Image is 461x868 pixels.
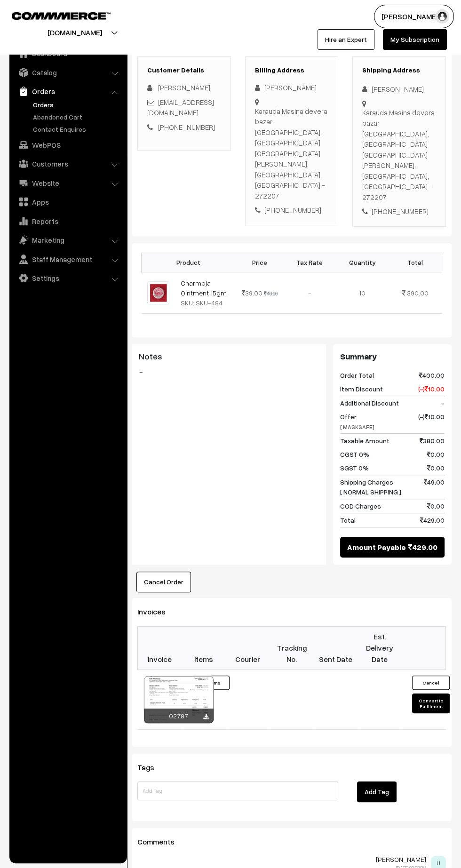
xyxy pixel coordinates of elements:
[263,290,277,296] strike: 40.00
[147,98,214,117] a: [EMAIL_ADDRESS][DOMAIN_NAME]
[147,66,221,74] h3: Customer Details
[144,709,214,723] div: 02787
[407,289,429,297] span: 390.00
[283,253,336,272] th: Tax Rate
[136,572,191,592] button: Cancel Order
[181,298,230,308] div: SKU: SKU-484
[336,253,389,272] th: Quantity
[158,83,210,92] span: [PERSON_NAME]
[408,542,437,553] span: 429.00
[15,21,135,44] button: [DOMAIN_NAME]
[226,626,270,669] th: Courier
[255,82,329,93] div: [PERSON_NAME]
[318,29,374,50] a: Hire an Expert
[420,436,445,446] span: 380.00
[283,272,336,313] td: -
[142,253,236,272] th: Product
[420,515,445,525] span: 429.00
[137,856,426,863] p: [PERSON_NAME]
[374,5,454,28] button: [PERSON_NAME]
[340,370,374,380] span: Order Total
[138,626,182,669] th: Invoice
[255,106,329,201] div: Karauda Masina devera bazar [GEOGRAPHIC_DATA], [GEOGRAPHIC_DATA] [GEOGRAPHIC_DATA] [PERSON_NAME],...
[359,289,366,297] span: 10
[12,251,124,268] a: Staff Management
[137,607,177,616] span: Invoices
[347,542,406,553] span: Amount Payable
[362,66,436,74] h3: Shipping Address
[340,398,399,408] span: Additional Discount
[12,136,124,153] a: WebPOS
[427,501,445,511] span: 0.00
[427,449,445,459] span: 0.00
[419,370,445,380] span: 400.00
[340,412,374,431] span: Offer
[340,384,383,394] span: Item Discount
[340,449,369,459] span: CGST 0%
[314,626,358,669] th: Sent Date
[31,124,124,134] a: Contact Enquires
[255,66,329,74] h3: Billing Address
[340,436,389,446] span: Taxable Amount
[389,253,442,272] th: Total
[147,281,169,304] img: CHARMOJA.jpg
[340,351,445,362] h3: Summary
[12,9,94,21] a: COMMMERCE
[418,384,445,394] span: (-) 10.00
[31,100,124,110] a: Orders
[31,112,124,122] a: Abandoned Cart
[358,626,402,669] th: Est. Delivery Date
[340,515,356,525] span: Total
[424,477,445,497] span: 49.00
[12,83,124,100] a: Orders
[362,84,436,95] div: [PERSON_NAME]
[412,676,450,690] button: Cancel
[139,366,319,377] blockquote: -
[340,463,369,473] span: SGST 0%
[340,501,381,511] span: COD Charges
[137,837,186,846] span: Comments
[418,412,445,431] span: (-) 10.00
[137,781,338,800] input: Add Tag
[12,175,124,191] a: Website
[255,205,329,215] div: [PHONE_NUMBER]
[383,29,447,50] a: My Subscription
[12,12,111,19] img: COMMMERCE
[12,155,124,172] a: Customers
[181,279,227,297] a: Charmoja Ointment 15gm
[12,64,124,81] a: Catalog
[139,351,319,362] h3: Notes
[340,423,374,430] span: [ MASKSAFE]
[12,213,124,230] a: Reports
[357,781,397,802] button: Add Tag
[182,626,226,669] th: Items
[362,206,436,217] div: [PHONE_NUMBER]
[412,693,450,713] button: Convert to Fulfilment
[241,289,262,297] span: 39.00
[12,193,124,210] a: Apps
[441,398,445,408] span: -
[12,270,124,287] a: Settings
[12,231,124,248] a: Marketing
[236,253,283,272] th: Price
[158,123,215,131] a: [PHONE_NUMBER]
[427,463,445,473] span: 0.00
[362,107,436,203] div: Karauda Masina devera bazar [GEOGRAPHIC_DATA], [GEOGRAPHIC_DATA] [GEOGRAPHIC_DATA] [PERSON_NAME],...
[340,477,401,497] span: Shipping Charges [ NORMAL SHIPPING ]
[435,9,449,24] img: user
[137,763,166,772] span: Tags
[270,626,314,669] th: Tracking No.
